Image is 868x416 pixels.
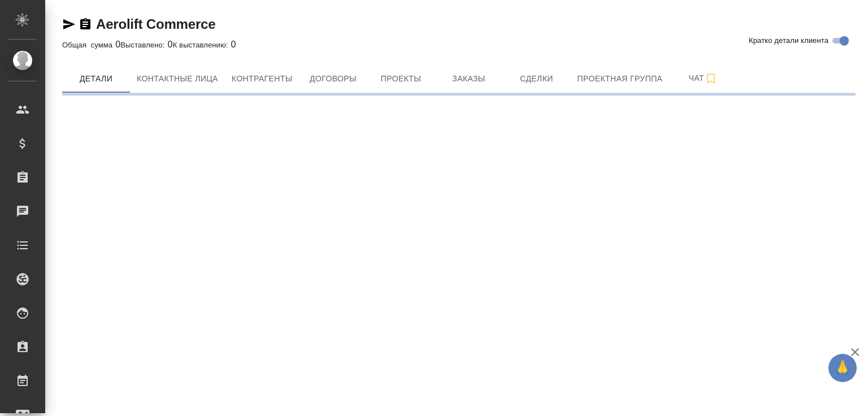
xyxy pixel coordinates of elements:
[173,41,231,49] p: К выставлению:
[306,72,360,86] span: Договоры
[62,18,76,31] button: Скопировать ссылку для ЯМессенджера
[577,72,662,86] span: Проектная группа
[833,356,852,380] span: 🙏
[79,18,92,31] button: Скопировать ссылку
[120,41,167,49] p: Выставлено:
[676,71,730,85] span: Чат
[96,16,215,32] a: Aerolift Commerce
[749,35,828,46] span: Кратко детали клиента
[704,72,718,85] svg: Подписаться
[441,72,496,86] span: Заказы
[62,38,856,51] div: 0 0 0
[374,72,428,86] span: Проекты
[828,354,857,382] button: 🙏
[232,72,293,86] span: Контрагенты
[62,41,115,49] p: Общая сумма
[509,72,563,86] span: Сделки
[137,72,218,86] span: Контактные лица
[69,72,123,86] span: Детали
